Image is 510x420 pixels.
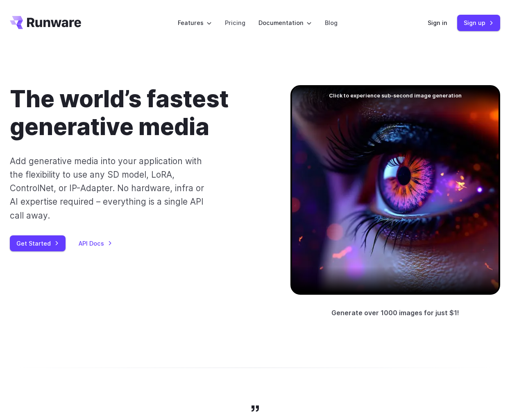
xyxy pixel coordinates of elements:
a: Get Started [10,235,66,251]
a: API Docs [79,239,112,248]
p: Generate over 1000 images for just $1! [331,308,459,318]
a: Go to / [10,16,81,29]
label: Documentation [258,18,312,27]
a: Sign up [457,15,500,31]
h1: The world’s fastest generative media [10,85,264,141]
p: Add generative media into your application with the flexibility to use any SD model, LoRA, Contro... [10,154,213,222]
a: Pricing [225,18,245,27]
label: Features [178,18,212,27]
a: Blog [325,18,338,27]
a: Sign in [428,18,447,27]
